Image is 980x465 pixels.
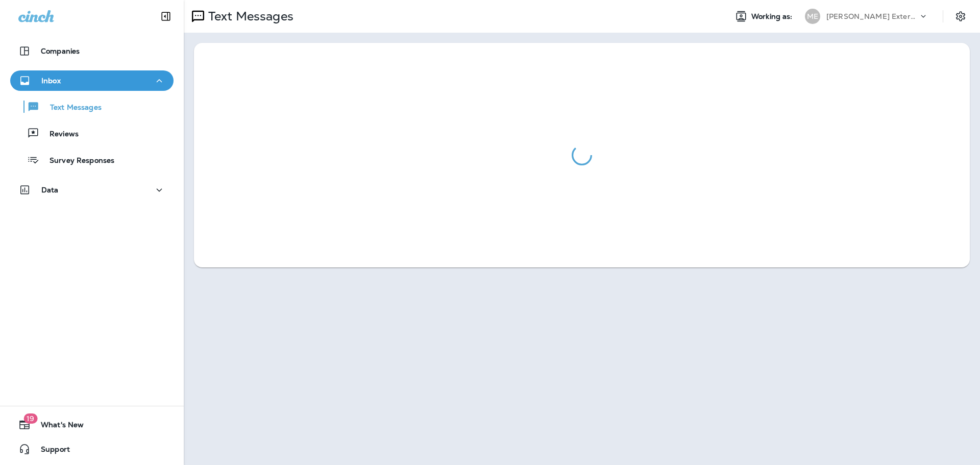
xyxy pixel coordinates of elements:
[826,12,918,20] p: [PERSON_NAME] Exterminating
[39,130,79,139] p: Reviews
[751,12,795,21] span: Working as:
[31,445,70,457] span: Support
[10,439,174,459] button: Support
[41,47,80,55] p: Companies
[23,413,37,424] span: 19
[10,414,174,435] button: 19What's New
[951,7,970,26] button: Settings
[39,156,114,166] p: Survey Responses
[40,103,102,113] p: Text Messages
[41,77,61,85] p: Inbox
[10,70,174,91] button: Inbox
[41,186,59,194] p: Data
[204,9,293,24] p: Text Messages
[10,180,174,200] button: Data
[10,123,174,144] button: Reviews
[10,96,174,117] button: Text Messages
[10,149,174,170] button: Survey Responses
[805,9,820,24] div: ME
[10,41,174,61] button: Companies
[152,6,180,27] button: Collapse Sidebar
[31,421,84,433] span: What's New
